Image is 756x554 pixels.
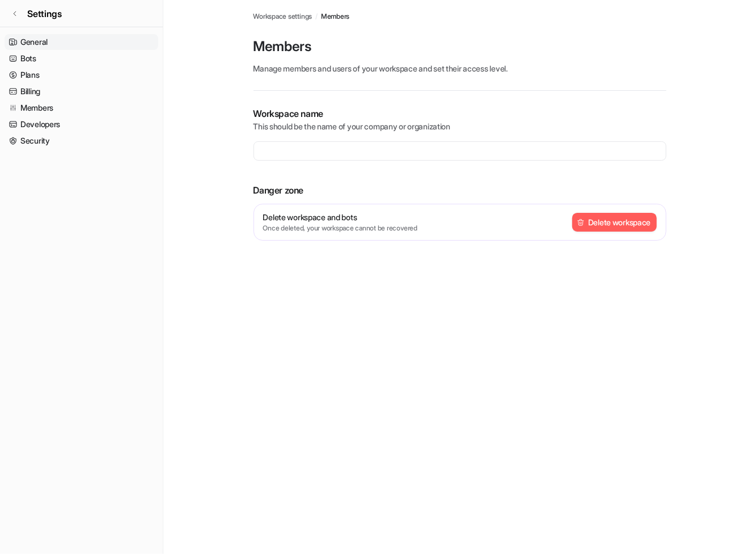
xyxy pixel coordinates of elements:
[5,67,158,83] a: Plans
[5,100,158,116] a: Members
[27,7,62,20] span: Settings
[263,223,417,233] p: Once deleted, your workspace cannot be recovered
[263,211,417,223] p: Delete workspace and bots
[5,83,158,99] a: Billing
[254,107,666,120] p: Workspace name
[254,120,666,132] p: This should be the name of your company or organization
[5,133,158,149] a: Security
[572,213,657,232] button: Delete workspace
[254,183,666,197] p: Danger zone
[254,11,312,22] a: Workspace settings
[254,37,666,56] p: Members
[254,62,666,74] p: Manage members and users of your workspace and set their access level.
[321,11,349,22] a: Members
[5,51,158,66] a: Bots
[5,34,158,50] a: General
[5,116,158,132] a: Developers
[315,11,318,22] span: /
